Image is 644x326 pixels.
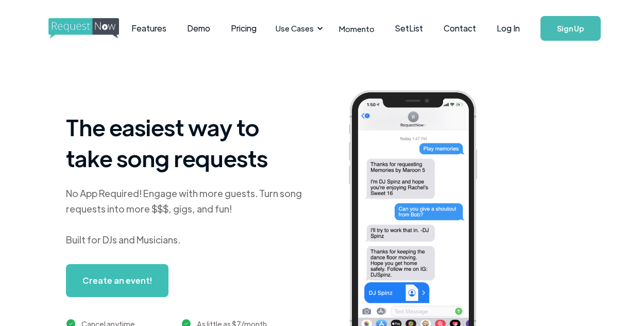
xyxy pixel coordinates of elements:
[48,18,138,39] img: requestnow logo
[329,13,385,44] a: Momento
[66,186,307,248] div: No App Required! Engage with more guests. Turn song requests into more $$$, gigs, and fun! Built ...
[540,16,601,41] a: Sign Up
[433,12,486,44] a: Contact
[276,23,314,34] div: Use Cases
[385,12,433,44] a: SetList
[121,12,177,44] a: Features
[66,111,307,173] h1: The easiest way to take song requests
[486,10,530,46] a: Log In
[269,12,326,44] div: Use Cases
[177,12,221,44] a: Demo
[66,264,168,297] a: Create an event!
[48,18,95,39] a: home
[221,12,267,44] a: Pricing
